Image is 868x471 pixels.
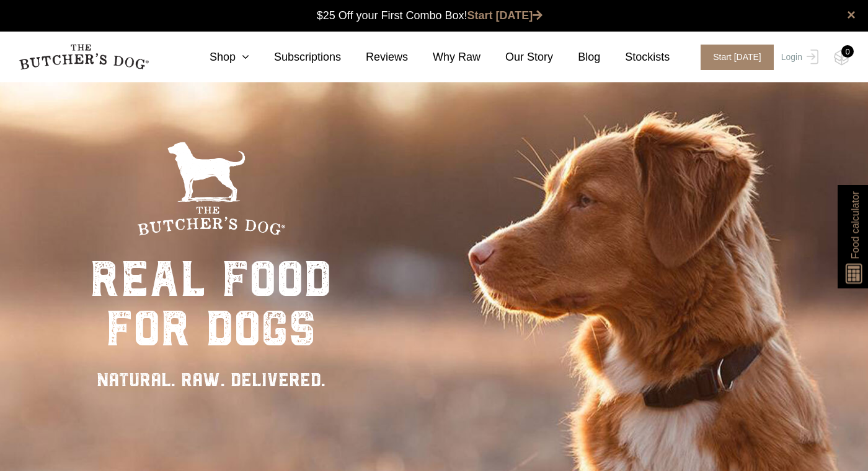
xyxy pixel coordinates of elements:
div: real food for dogs [90,254,332,353]
a: Start [DATE] [688,45,778,70]
a: Subscriptions [249,49,341,66]
div: 0 [841,45,854,58]
a: Reviews [341,49,408,66]
a: Login [778,45,818,70]
span: Food calculator [848,191,862,259]
a: Blog [553,49,600,66]
span: Start [DATE] [701,45,774,70]
div: NATURAL. RAW. DELIVERED. [90,366,332,394]
a: Shop [185,49,249,66]
img: TBD_Cart-Empty.png [834,50,849,66]
a: Our Story [480,49,553,66]
a: Start [DATE] [467,9,543,22]
a: Stockists [600,49,670,66]
a: close [847,7,856,22]
a: Why Raw [408,49,480,66]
